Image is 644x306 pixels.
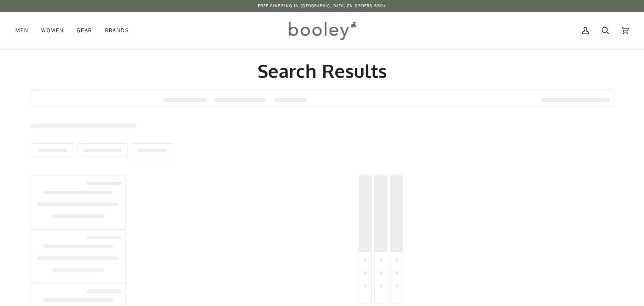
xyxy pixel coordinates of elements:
[98,12,135,49] a: Brands
[70,12,99,49] a: Gear
[15,12,35,49] a: Men
[35,12,70,49] a: Women
[258,3,387,9] p: Free Shipping in [GEOGRAPHIC_DATA] on Orders €50+
[30,59,614,83] h2: Search Results
[41,26,64,35] span: Women
[15,26,28,35] span: Men
[77,26,92,35] span: Gear
[285,18,359,43] img: Booley
[105,26,129,35] span: Brands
